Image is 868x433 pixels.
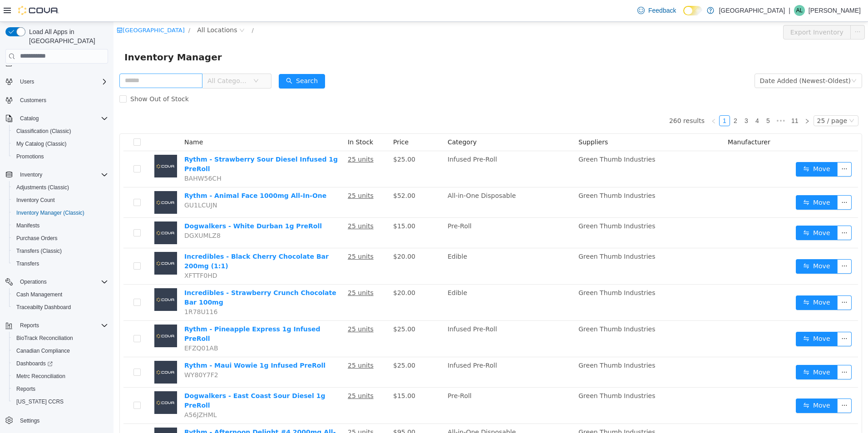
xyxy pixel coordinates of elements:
[280,117,295,124] span: Price
[682,204,724,218] button: icon: swapMove
[16,76,38,87] button: Users
[13,333,108,344] span: BioTrack Reconciliation
[13,233,61,244] a: Purchase Orders
[13,371,108,382] span: Metrc Reconciliation
[13,345,74,356] a: Canadian Compliance
[41,266,64,289] img: Incredibles - Strawberry Crunch Chocolate Bar 100mg placeholder
[688,93,699,104] li: Next Page
[280,304,302,311] span: $25.00
[280,370,302,378] span: $15.00
[20,97,46,104] span: Customers
[648,6,676,15] span: Feedback
[465,117,494,124] span: Suppliers
[16,113,42,124] button: Catalog
[9,332,112,344] button: BioTrack Reconciliation
[13,246,108,256] span: Transfers (Classic)
[9,150,112,163] button: Promotions
[660,93,675,104] li: Next 5 Pages
[280,267,302,275] span: $20.00
[16,291,62,298] span: Cash Management
[682,377,724,391] button: icon: swapMove
[41,230,64,253] img: Incredibles - Black Cherry Chocolate Bar 200mg (1:1) placeholder
[138,5,140,12] span: /
[16,184,69,191] span: Adjustments (Classic)
[234,170,260,177] u: 25 units
[465,304,542,311] span: Green Thumb Industries
[724,274,738,288] button: icon: ellipsis
[3,5,71,12] a: icon: shop[GEOGRAPHIC_DATA]
[71,267,223,284] a: Incredibles - Strawberry Crunch Chocolate Bar 100mg
[25,27,108,45] span: Load All Apps in [GEOGRAPHIC_DATA]
[465,340,542,347] span: Green Thumb Industries
[789,5,790,16] p: |
[41,339,64,362] img: Rythm - Maui Wowie 1g Infused PreRoll placeholder
[682,237,724,252] button: icon: swapMove
[646,52,737,66] div: Date Added (Newest-Oldest)
[465,407,542,414] span: Green Thumb Industries
[649,93,660,104] li: 5
[16,209,84,216] span: Inventory Manager (Classic)
[614,117,657,124] span: Manufacturer
[2,276,112,288] button: Operations
[9,207,112,219] button: Inventory Manager (Classic)
[71,134,224,151] a: Rythm - Strawberry Sour Diesel Infused 1g PreRoll
[16,398,64,405] span: [US_STATE] CCRS
[9,383,112,395] button: Reports
[809,5,861,16] p: [PERSON_NAME]
[13,233,108,244] span: Purchase Orders
[724,310,738,325] button: icon: ellipsis
[71,304,207,320] a: Rythm - Pineapple Express 1g Infused PreRoll
[16,304,71,311] span: Traceabilty Dashboard
[330,263,461,299] td: Edible
[94,54,135,64] span: All Categories
[84,3,123,13] span: All Locations
[465,231,542,238] span: Green Thumb Industries
[13,302,108,313] span: Traceabilty Dashboard
[465,134,542,141] span: Green Thumb Industries
[16,373,65,380] span: Metrc Reconciliation
[16,415,43,426] a: Settings
[606,94,616,104] a: 1
[280,340,302,347] span: $25.00
[13,345,108,356] span: Canadian Compliance
[9,138,112,150] button: My Catalog (Classic)
[16,222,39,229] span: Manifests
[9,245,112,257] button: Transfers (Classic)
[2,319,112,332] button: Reports
[16,197,55,204] span: Inventory Count
[13,258,108,269] span: Transfers
[13,151,108,162] span: Promotions
[16,169,46,180] button: Inventory
[71,201,208,208] a: Dogwalkers - White Durban 1g PreRoll
[165,52,212,67] button: icon: searchSearch
[737,3,751,18] button: icon: ellipsis
[280,170,302,177] span: $52.00
[330,166,461,196] td: All-in-One Disposable
[16,276,50,287] button: Operations
[13,182,73,193] a: Adjustments (Classic)
[465,267,542,275] span: Green Thumb Industries
[13,396,108,407] span: Washington CCRS
[465,370,542,378] span: Green Thumb Industries
[617,94,627,104] a: 2
[16,235,58,242] span: Purchase Orders
[2,93,112,107] button: Customers
[9,232,112,245] button: Purchase Orders
[20,115,39,122] span: Catalog
[334,117,363,124] span: Category
[650,94,660,104] a: 5
[675,93,688,104] li: 11
[9,219,112,232] button: Manifests
[639,94,649,104] a: 4
[13,138,70,149] a: My Catalog (Classic)
[691,97,696,102] i: icon: right
[13,358,56,369] a: Dashboards
[9,357,112,370] a: Dashboards
[71,323,105,330] span: EFZQ01AB
[71,180,104,187] span: GU1LCUJN
[16,247,62,255] span: Transfers (Classic)
[13,384,39,394] a: Reports
[13,182,108,193] span: Adjustments (Classic)
[682,310,724,325] button: icon: swapMove
[9,257,112,270] button: Transfers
